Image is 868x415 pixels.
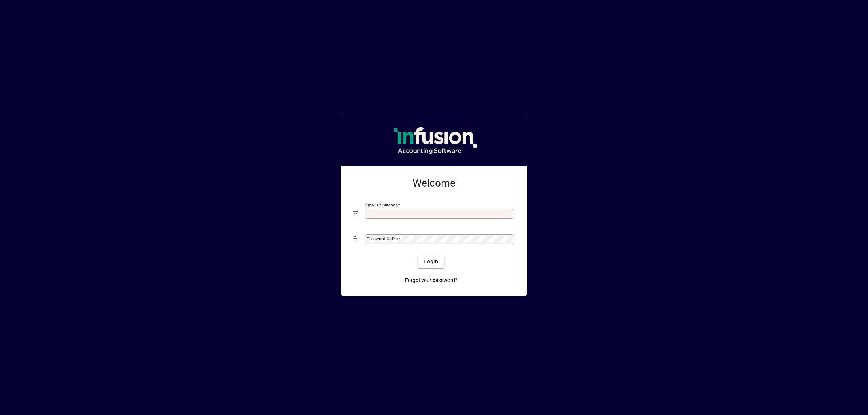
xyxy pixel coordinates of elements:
mat-label: Email or Barcode [365,202,398,207]
h2: Welcome [353,177,515,189]
a: Forgot your password? [402,274,460,287]
mat-label: Password or Pin [367,236,398,241]
button: Login [418,255,444,268]
span: Login [424,258,438,265]
span: Forgot your password? [405,277,458,284]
